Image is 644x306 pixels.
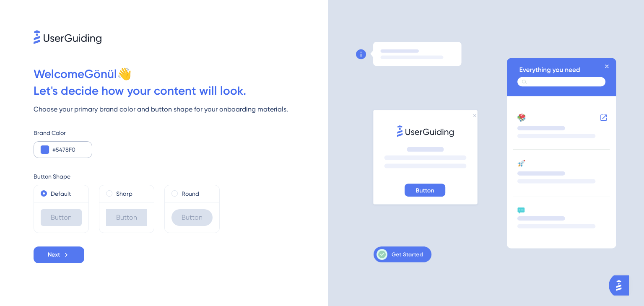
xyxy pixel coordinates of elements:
div: Button [106,209,147,226]
div: Button Shape [34,171,328,182]
label: Sharp [116,189,132,199]
button: Next [34,246,84,263]
div: Choose your primary brand color and button shape for your onboarding materials. [34,104,328,114]
span: Next [48,250,60,260]
iframe: UserGuiding AI Assistant Launcher [609,273,634,298]
div: Brand Color [34,128,328,138]
div: Button [41,209,82,226]
div: Let ' s decide how your content will look. [34,83,328,99]
div: Welcome Gönül 👋 [34,66,328,83]
label: Round [182,189,199,199]
div: Button [171,209,213,226]
label: Default [51,189,71,199]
